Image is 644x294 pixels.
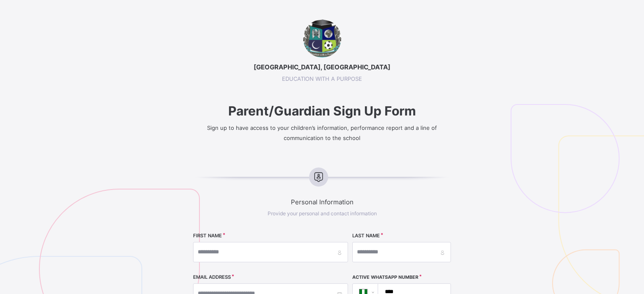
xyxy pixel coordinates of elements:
span: [GEOGRAPHIC_DATA], [GEOGRAPHIC_DATA] [161,63,483,71]
span: EDUCATION WITH A PURPOSE [161,75,483,82]
span: Sign up to have access to your children’s information, performance report and a line of communica... [207,124,437,141]
label: FIRST NAME [193,233,222,239]
span: Provide your personal and contact information [268,210,377,217]
label: EMAIL ADDRESS [193,274,231,280]
label: LAST NAME [352,233,380,239]
span: Personal Information [161,198,483,206]
span: Parent/Guardian Sign Up Form [161,103,483,118]
label: Active WhatsApp Number [352,275,418,280]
